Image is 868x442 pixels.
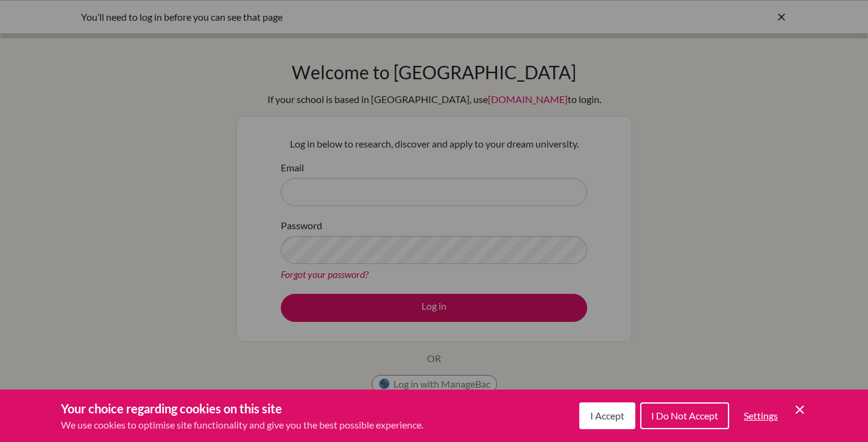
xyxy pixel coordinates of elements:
span: Settings [744,410,778,421]
button: Save and close [792,402,807,417]
button: I Accept [579,402,635,429]
button: Settings [734,404,788,428]
p: We use cookies to optimise site functionality and give you the best possible experience. [61,418,423,432]
span: I Accept [590,410,624,421]
h3: Your choice regarding cookies on this site [61,399,423,418]
button: I Do Not Accept [640,402,729,429]
span: I Do Not Accept [651,410,718,421]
